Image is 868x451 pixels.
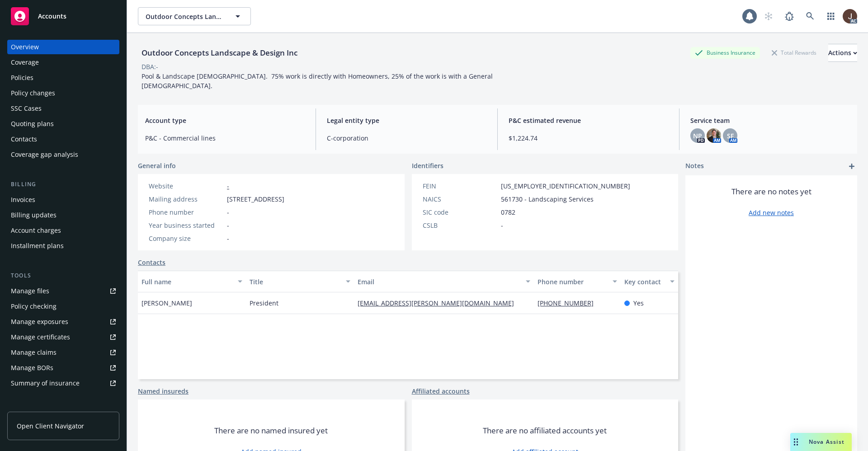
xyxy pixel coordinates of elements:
a: Named insureds [138,386,189,396]
button: Outdoor Concepts Landscape & Design Inc [138,7,251,25]
a: Overview [7,40,119,54]
span: There are no named insured yet [214,425,328,436]
button: Title [246,271,354,292]
a: Manage BORs [7,361,119,375]
div: Total Rewards [767,47,821,58]
img: photo [843,9,857,23]
a: Coverage gap analysis [7,147,119,162]
div: Phone number [538,277,607,287]
div: Policy changes [11,86,55,100]
span: General info [138,161,176,170]
div: Year business started [149,221,223,230]
a: Add new notes [749,208,794,217]
span: - [227,207,229,217]
div: FEIN [423,181,497,191]
span: P&C estimated revenue [509,116,668,125]
div: Invoices [11,193,35,207]
div: Title [250,277,340,287]
div: Email [358,277,520,287]
a: Manage exposures [7,315,119,329]
span: - [501,221,503,230]
a: Switch app [822,7,840,25]
span: Identifiers [412,161,443,170]
div: Overview [11,40,39,54]
span: Legal entity type [327,116,486,125]
div: Manage files [11,284,49,298]
div: Policy checking [11,299,57,314]
div: Coverage [11,55,39,70]
a: Policy checking [7,299,119,314]
a: Account charges [7,223,119,238]
a: [EMAIL_ADDRESS][PERSON_NAME][DOMAIN_NAME] [358,299,521,307]
div: Key contact [624,277,665,287]
a: Manage certificates [7,330,119,344]
span: Open Client Navigator [17,421,84,431]
div: Manage claims [11,345,57,360]
div: Billing [7,180,119,189]
a: Manage claims [7,345,119,360]
span: Account type [145,116,305,125]
span: President [250,298,278,308]
a: Policies [7,70,119,85]
span: P&C - Commercial lines [145,133,305,143]
span: $1,224.74 [509,133,668,143]
a: Contacts [138,258,165,267]
div: DBA: - [142,62,158,71]
div: Contacts [11,132,37,146]
div: Billing updates [11,208,57,222]
a: - [227,182,229,190]
a: Installment plans [7,239,119,253]
button: Email [354,271,534,292]
span: NP [693,131,702,141]
span: [US_EMPLOYER_IDENTIFICATION_NUMBER] [501,181,630,191]
div: SIC code [423,207,497,217]
a: SSC Cases [7,101,119,116]
div: Account charges [11,223,61,238]
span: Nova Assist [809,438,844,446]
span: - [227,221,229,230]
a: Billing updates [7,208,119,222]
a: Search [801,7,819,25]
a: Manage files [7,284,119,298]
a: Summary of insurance [7,376,119,390]
span: [STREET_ADDRESS] [227,194,284,204]
span: There are no affiliated accounts yet [483,425,607,436]
div: Coverage gap analysis [11,147,78,162]
a: Policy changes [7,86,119,100]
div: SSC Cases [11,101,42,116]
button: Key contact [621,271,678,292]
div: NAICS [423,194,497,204]
span: Pool & Landscape [DEMOGRAPHIC_DATA]. 75% work is directly with Homeowners, 25% of the work is wit... [142,72,495,90]
span: - [227,234,229,243]
div: Actions [828,44,857,61]
div: Drag to move [790,433,802,451]
div: Website [149,181,223,191]
div: Policies [11,70,33,85]
span: Notes [685,161,704,172]
div: Installment plans [11,239,64,253]
span: [PERSON_NAME] [142,298,192,308]
button: Actions [828,44,857,62]
div: Tools [7,271,119,280]
div: Quoting plans [11,117,54,131]
div: Company size [149,234,223,243]
button: Phone number [534,271,620,292]
a: add [846,161,857,172]
a: Report a Bug [780,7,798,25]
div: Summary of insurance [11,376,80,390]
div: Mailing address [149,194,223,204]
a: Invoices [7,193,119,207]
div: Manage exposures [11,315,68,329]
a: Affiliated accounts [412,386,470,396]
div: Full name [142,277,232,287]
span: There are no notes yet [731,186,811,197]
div: CSLB [423,221,497,230]
span: Outdoor Concepts Landscape & Design Inc [146,12,224,21]
a: Start snowing [759,7,778,25]
a: [PHONE_NUMBER] [538,299,601,307]
span: 561730 - Landscaping Services [501,194,594,204]
div: Business Insurance [690,47,760,58]
span: Service team [690,116,850,125]
a: Contacts [7,132,119,146]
